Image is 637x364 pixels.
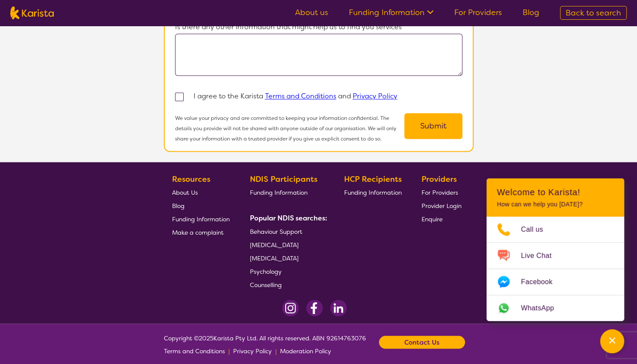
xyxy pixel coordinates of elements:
p: | [228,344,230,357]
img: LinkedIn [330,300,347,316]
a: About Us [172,185,230,199]
a: About us [295,7,328,18]
span: Psychology [250,267,282,275]
ul: Choose channel [486,217,624,321]
a: Funding Information [344,185,401,199]
a: Funding Information [172,212,230,225]
a: [MEDICAL_DATA] [250,238,324,251]
span: For Providers [422,188,458,196]
a: Behaviour Support [250,224,324,238]
span: Funding Information [344,188,401,196]
a: Make a complaint [172,225,230,239]
b: Providers [422,174,457,184]
a: Web link opens in a new tab. [486,295,624,321]
b: HCP Recipients [344,174,401,184]
span: Facebook [521,275,563,288]
a: Psychology [250,264,324,278]
b: Resources [172,174,210,184]
span: Enquire [422,215,443,223]
a: Counselling [250,278,324,291]
span: [MEDICAL_DATA] [250,241,298,248]
span: About Us [172,188,198,196]
button: Submit [404,113,462,139]
a: Blog [172,199,230,212]
a: Funding Information [250,185,324,199]
span: Blog [172,202,185,209]
span: Moderation Policy [280,347,331,355]
p: | [275,344,277,357]
a: Back to search [560,6,627,20]
a: Privacy Policy [353,92,397,101]
a: Enquire [422,212,462,225]
span: Copyright © 2025 Karista Pty Ltd. All rights reserved. ABN 92614763076 [164,331,366,357]
span: Back to search [566,8,621,18]
span: WhatsApp [521,302,564,315]
div: Channel Menu [486,178,624,321]
a: [MEDICAL_DATA] [250,251,324,264]
span: Provider Login [422,202,462,209]
a: Terms and Conditions [265,92,336,101]
a: Privacy Policy [233,344,272,357]
p: I agree to the Karista and [194,90,397,103]
span: [MEDICAL_DATA] [250,254,298,262]
a: For Providers [454,7,502,18]
span: Call us [521,223,554,236]
b: NDIS Participants [250,174,317,184]
span: Funding Information [172,215,230,223]
span: Make a complaint [172,228,224,236]
b: Contact Us [404,336,440,349]
a: Funding Information [349,7,434,18]
img: Instagram [282,300,299,316]
span: Privacy Policy [233,347,272,355]
img: Facebook [306,300,323,316]
a: Terms and Conditions [164,344,225,357]
p: How can we help you [DATE]? [497,201,614,208]
a: Provider Login [422,199,462,212]
a: Moderation Policy [280,344,331,357]
span: Live Chat [521,249,562,262]
b: Popular NDIS searches: [250,213,327,222]
span: Terms and Conditions [164,347,225,355]
img: Karista logo [10,6,54,19]
a: Blog [523,7,539,18]
a: For Providers [422,185,462,199]
button: Channel Menu [600,329,624,353]
p: We value your privacy and are committed to keeping your information confidential. The details you... [175,113,404,144]
h2: Welcome to Karista! [497,187,614,197]
p: Is there any other information that might help us to find you services [175,21,462,34]
span: Behaviour Support [250,227,302,235]
span: Funding Information [250,188,308,196]
span: Counselling [250,281,282,288]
